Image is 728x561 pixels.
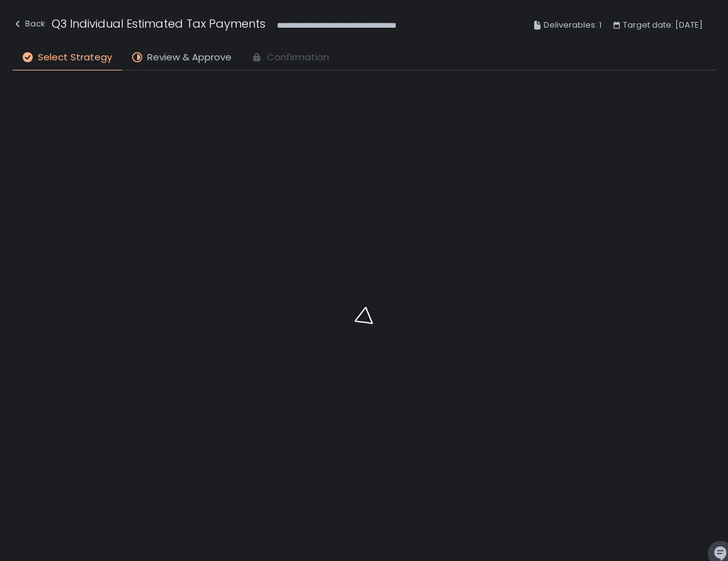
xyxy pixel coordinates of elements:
span: Select Strategy [38,50,112,65]
h1: Q3 Individual Estimated Tax Payments [52,15,266,32]
span: Deliverables: 1 [544,18,602,33]
button: Back [13,15,45,36]
div: Back [13,16,45,31]
span: Target date: [DATE] [623,18,703,33]
span: Review & Approve [147,50,232,65]
span: Confirmation [267,50,329,65]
